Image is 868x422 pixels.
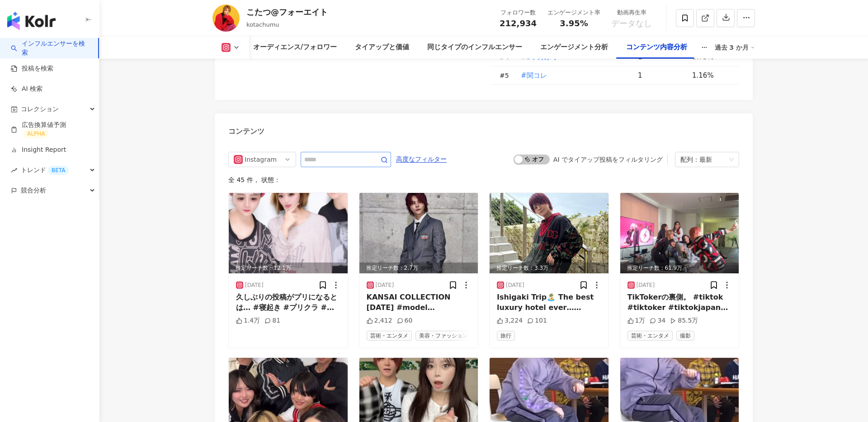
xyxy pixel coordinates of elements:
td: 1.16% [685,66,739,85]
div: 1 [638,70,685,80]
a: searchインフルエンサーを検索 [11,39,91,57]
div: エンゲージメント率 [547,8,600,17]
div: 過去 3 か月 [715,40,755,55]
div: 同じタイプのインフルエンサー [427,42,522,53]
div: 推定リーチ数：61.9万 [620,263,739,274]
img: logo [7,12,56,30]
div: 101 [527,316,547,325]
span: rise [11,167,17,173]
span: コレクション [21,99,59,119]
div: 動画再生率 [611,8,652,17]
div: KANSAI COLLECTION [DATE] #model #japanesemodel #kansaicollection #関西コレクション #関コレ [367,292,471,313]
img: post-image [620,193,739,273]
div: [DATE] [637,281,655,289]
div: 34 [650,316,665,325]
div: [DATE] [245,281,264,289]
div: 3,224 [497,316,523,325]
div: フォロワー数 [500,8,537,17]
div: 推定リーチ数：12.1万 [229,263,348,274]
div: [DATE] [376,281,394,289]
div: オーディエンス/フォロワー [253,42,337,53]
td: #関コレ [513,66,631,85]
span: トレンド [21,160,69,180]
div: コンテンツ内容分析 [626,42,687,53]
span: 美容・ファッション [415,331,472,341]
div: 60 [397,316,413,325]
div: コンテンツ [228,127,264,136]
div: Ishigaki Trip🏝️ The best luxury hotel ever… Hotel: @sevenxseven_hotels @seven_by_seven_official T... [497,292,601,313]
a: Insight Report [11,145,66,155]
div: TikTokerの裏側。 #tiktok #tiktoker #tiktokjapan #apt #brunomars #rosé #behindthescenes #tutorial #ティッ... [627,292,732,313]
div: タイアップと価値 [355,42,409,53]
div: 1.4万 [236,316,260,325]
a: 広告換算値予測ALPHA [11,121,92,139]
img: KOL Avatar [212,5,240,32]
span: 212,934 [500,19,537,28]
a: 投稿を検索 [11,64,53,73]
div: エンゲージメント分析 [540,42,608,53]
div: AI でタイアップ投稿をフィルタリング [553,156,663,163]
span: kotachumu [246,21,279,28]
span: 撮影 [676,331,694,341]
div: [DATE] [506,281,524,289]
div: BETA [48,166,69,175]
button: #関コレ [520,66,547,84]
div: 推定リーチ数：3.3万 [490,263,609,274]
div: Instagram [245,152,274,167]
div: post-image推定リーチ数：12.1万 [229,193,348,273]
div: post-image推定リーチ数：61.9万 [620,193,739,273]
div: 久しぶりの投稿がプリになるとは… #寝起き #プリクラ #プリ #3ヶ月ぶり [236,292,340,313]
div: 1万 [627,316,646,325]
div: # 5 [500,70,513,80]
img: post-image [359,193,478,273]
div: post-image推定リーチ数：3.3万 [490,193,609,273]
button: 高度なフィルター [396,152,447,166]
div: 推定リーチ数：2.7万 [359,263,478,274]
span: 3.95% [560,19,588,28]
div: こたつ@フォーエイト [246,6,328,18]
span: 芸術・エンタメ [367,331,412,341]
span: データなし [611,19,652,28]
span: #関コレ [521,70,547,80]
span: 競合分析 [21,180,46,201]
div: 1.16% [692,70,730,80]
a: AI 検索 [11,84,42,94]
div: 全 45 件 ， 状態： [228,176,739,183]
div: 81 [264,316,280,325]
span: 芸術・エンタメ [627,331,673,341]
span: 旅行 [497,331,515,341]
img: post-image [490,193,609,273]
img: post-image [229,193,348,273]
div: 85.5万 [670,316,698,325]
div: post-image推定リーチ数：2.7万 [359,193,478,273]
div: 2,412 [367,316,392,325]
div: 配列：最新 [680,152,726,167]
